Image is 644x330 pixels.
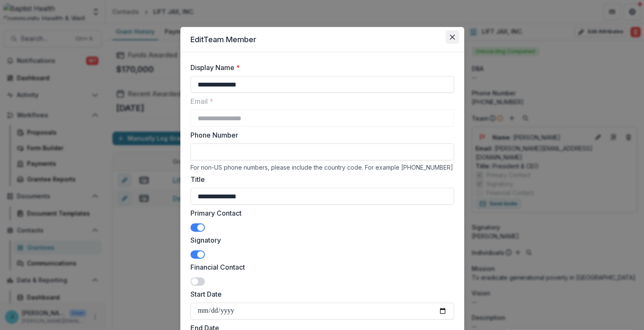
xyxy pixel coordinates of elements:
label: Primary Contact [190,208,449,218]
button: Close [446,30,459,44]
label: Financial Contact [190,262,449,272]
label: Email [190,96,449,106]
div: For non-US phone numbers, please include the country code. For example [PHONE_NUMBER] [190,164,454,171]
label: Title [190,174,449,184]
label: Phone Number [190,130,449,140]
label: Display Name [190,62,449,73]
label: Signatory [190,235,449,245]
label: Start Date [190,289,449,299]
header: Edit Team Member [180,27,464,52]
